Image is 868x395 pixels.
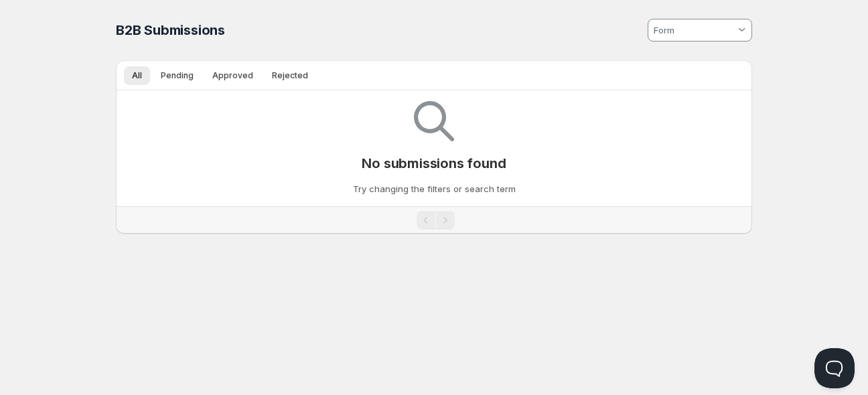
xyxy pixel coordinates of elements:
iframe: Help Scout Beacon - Open [814,348,855,388]
span: Rejected [272,70,308,81]
span: Approved [212,70,253,81]
span: B2B Submissions [116,22,225,38]
input: Form [652,19,735,41]
span: All [132,70,142,81]
p: Try changing the filters or search term [353,182,516,195]
span: Pending [161,70,194,81]
p: No submissions found [362,155,506,171]
img: Empty search results [414,101,454,141]
nav: Pagination [116,206,752,234]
